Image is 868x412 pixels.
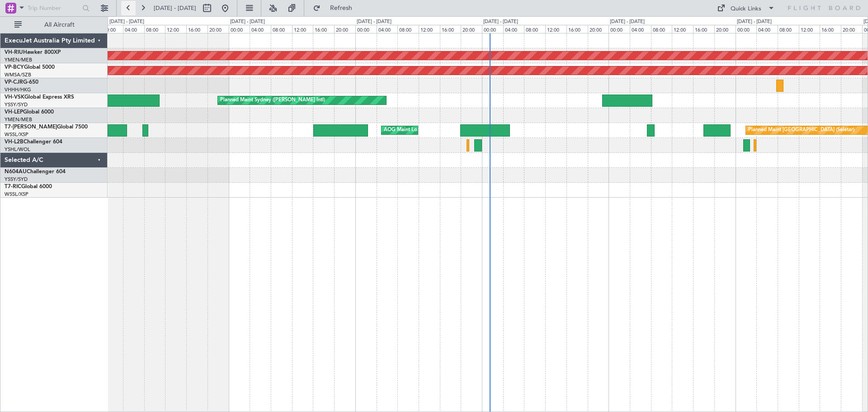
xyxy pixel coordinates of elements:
[5,50,61,55] a: VH-RIUHawker 800XP
[799,25,820,33] div: 12:00
[5,65,55,70] a: VP-BCYGlobal 5000
[461,25,482,33] div: 20:00
[712,1,779,15] button: Quick Links
[5,86,31,93] a: VHHH/HKG
[566,25,588,33] div: 16:00
[5,124,57,130] span: T7-[PERSON_NAME]
[841,25,862,33] div: 20:00
[5,169,27,175] span: N604AU
[309,1,363,15] button: Refresh
[5,65,24,70] span: VP-BCY
[419,25,440,33] div: 12:00
[609,25,630,33] div: 00:00
[5,131,28,138] a: WSSL/XSP
[5,169,66,175] a: N604AUChallenger 604
[483,18,518,26] div: [DATE] - [DATE]
[5,109,23,115] span: VH-LEP
[5,191,28,198] a: WSSL/XSP
[154,4,196,12] span: [DATE] - [DATE]
[5,116,32,123] a: YMEN/MEB
[208,25,229,33] div: 20:00
[271,25,292,33] div: 08:00
[123,25,144,33] div: 04:00
[5,184,21,189] span: T7-RIC
[731,5,761,14] div: Quick Links
[5,80,38,85] a: VP-CJRG-650
[5,109,54,115] a: VH-LEPGlobal 6000
[737,18,772,26] div: [DATE] - [DATE]
[5,95,24,100] span: VH-VSK
[220,94,325,107] div: Planned Maint Sydney ([PERSON_NAME] Intl)
[5,101,28,108] a: YSSY/SYD
[482,25,503,33] div: 00:00
[322,5,360,11] span: Refresh
[5,139,62,145] a: VH-L2BChallenger 604
[230,18,265,26] div: [DATE] - [DATE]
[397,25,419,33] div: 08:00
[334,25,355,33] div: 20:00
[651,25,672,33] div: 08:00
[5,95,74,100] a: VH-VSKGlobal Express XRS
[355,25,377,33] div: 00:00
[10,18,98,32] button: All Aircraft
[24,22,95,28] span: All Aircraft
[5,146,30,153] a: YSHL/WOL
[250,25,271,33] div: 04:00
[165,25,186,33] div: 12:00
[672,25,693,33] div: 12:00
[588,25,609,33] div: 20:00
[5,124,88,130] a: T7-[PERSON_NAME]Global 7500
[5,57,32,63] a: YMEN/MEB
[524,25,545,33] div: 08:00
[714,25,736,33] div: 20:00
[5,50,23,55] span: VH-RIU
[144,25,165,33] div: 08:00
[503,25,524,33] div: 04:00
[778,25,799,33] div: 08:00
[5,176,28,183] a: YSSY/SYD
[610,18,645,26] div: [DATE] - [DATE]
[5,184,52,189] a: T7-RICGlobal 6000
[313,25,334,33] div: 16:00
[5,80,23,85] span: VP-CJR
[102,25,123,33] div: 00:00
[5,71,31,78] a: WMSA/SZB
[748,123,854,137] div: Planned Maint [GEOGRAPHIC_DATA] (Seletar)
[377,25,398,33] div: 04:00
[545,25,566,33] div: 12:00
[292,25,313,33] div: 12:00
[357,18,392,26] div: [DATE] - [DATE]
[756,25,778,33] div: 04:00
[186,25,208,33] div: 16:00
[384,123,485,137] div: AOG Maint London ([GEOGRAPHIC_DATA])
[736,25,757,33] div: 00:00
[820,25,841,33] div: 16:00
[28,1,80,15] input: Trip Number
[109,18,144,26] div: [DATE] - [DATE]
[693,25,714,33] div: 16:00
[440,25,461,33] div: 16:00
[5,139,24,145] span: VH-L2B
[630,25,651,33] div: 04:00
[229,25,250,33] div: 00:00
